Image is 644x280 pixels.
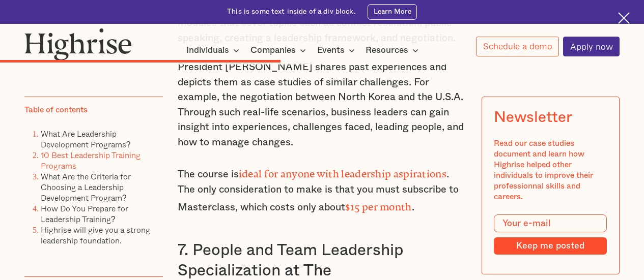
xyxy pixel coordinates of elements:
p: President [PERSON_NAME] shares past experiences and depicts them as case studies of similar chall... [178,60,467,150]
a: Highrise will give you a strong leadership foundation. [41,224,150,246]
div: Table of contents [24,105,88,115]
div: Newsletter [494,109,572,126]
a: What Are the Criteria for Choosing a Leadership Development Program? [41,170,131,204]
div: Resources [366,44,422,56]
div: Events [317,44,358,56]
a: Learn More [368,4,417,20]
div: Companies [250,44,296,56]
a: Schedule a demo [476,37,559,56]
strong: ideal for anyone with leadership aspirations [239,168,446,174]
div: Individuals [186,44,242,56]
input: Keep me posted [494,237,607,254]
div: Resources [366,44,408,56]
img: Cross icon [618,12,630,24]
a: How Do You Prepare for Leadership Training? [41,202,128,225]
a: Apply now [563,37,620,56]
div: This is some text inside of a div block. [227,7,356,17]
input: Your e-mail [494,214,607,233]
a: 10 Best Leadership Training Programs [41,149,141,172]
a: What Are Leadership Development Programs? [41,128,131,150]
form: Modal Form [494,214,607,255]
div: Events [317,44,345,56]
div: Companies [250,44,309,56]
strong: $15 per month [345,201,412,207]
div: Individuals [186,44,229,56]
img: Highrise logo [24,28,132,60]
p: The course is . The only consideration to make is that you must subscribe to Masterclass, which c... [178,164,467,215]
p: ‍ [24,246,162,257]
div: Read our case studies document and learn how Highrise helped other individuals to improve their p... [494,138,607,202]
